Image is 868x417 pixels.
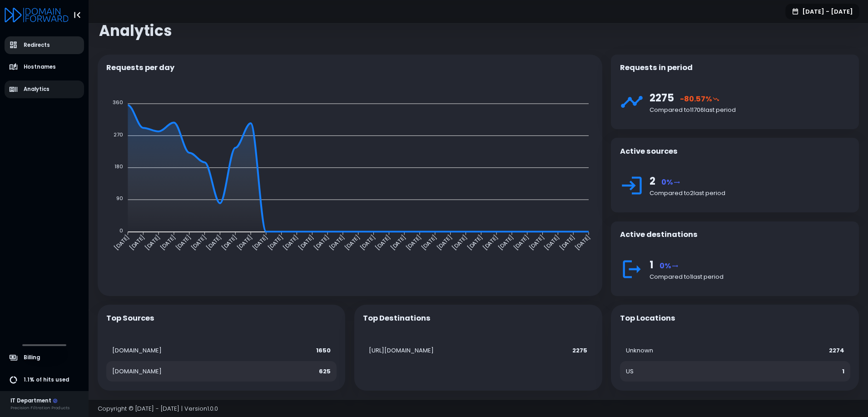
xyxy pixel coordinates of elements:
tspan: [DATE] [512,233,531,251]
tspan: [DATE] [389,233,407,251]
span: Hostnames [24,63,56,71]
div: 1 [650,257,850,272]
h4: Requests in period [620,63,693,72]
span: 1.1% of hits used [24,376,69,384]
tspan: [DATE] [497,233,515,251]
tspan: [DATE] [574,233,592,251]
h5: Top Locations [620,314,675,323]
tspan: [DATE] [251,233,269,251]
td: US [620,361,756,382]
tspan: [DATE] [113,233,131,251]
tspan: [DATE] [543,233,561,251]
tspan: [DATE] [466,233,484,251]
strong: 625 [319,367,331,376]
tspan: [DATE] [297,233,315,251]
span: Copyright © [DATE] - [DATE] | Version 1.0.0 [98,404,218,412]
span: Billing [24,354,40,362]
a: 1.1% of hits used [5,371,84,389]
div: 2275 [650,90,850,106]
div: Compared to 1 last period [650,272,850,281]
div: Compared to 2 last period [650,189,850,198]
span: Analytics [24,85,50,93]
a: Billing [5,349,84,367]
tspan: [DATE] [451,233,469,251]
td: [DOMAIN_NAME] [106,361,268,382]
tspan: [DATE] [420,233,438,251]
tspan: [DATE] [481,233,500,251]
strong: 2275 [572,346,587,355]
h4: Active destinations [620,230,698,239]
tspan: [DATE] [405,233,423,251]
span: Analytics [99,22,172,40]
tspan: [DATE] [312,233,331,251]
tspan: [DATE] [266,233,284,251]
tspan: [DATE] [205,233,223,251]
button: Toggle Aside [69,6,86,24]
tspan: [DATE] [358,233,377,251]
a: Hostnames [5,58,84,76]
tspan: 90 [116,195,123,202]
strong: 2274 [829,346,844,355]
tspan: [DATE] [174,233,193,251]
tspan: [DATE] [236,233,254,251]
tspan: [DATE] [343,233,362,251]
td: Unknown [620,340,756,361]
a: Analytics [5,80,84,98]
strong: 1650 [316,346,331,355]
div: IT Department [10,397,69,405]
button: [DATE] - [DATE] [785,4,859,20]
div: Compared to 11706 last period [650,106,850,115]
tspan: [DATE] [527,233,546,251]
tspan: [DATE] [328,233,346,251]
span: 0% [661,177,680,187]
h4: Active sources [620,147,678,156]
tspan: [DATE] [282,233,300,251]
tspan: 0 [119,226,123,234]
tspan: [DATE] [220,233,238,251]
h5: Top Destinations [363,314,431,323]
span: -80.57% [680,94,719,104]
a: Logo [5,8,69,20]
strong: 1 [842,367,844,376]
tspan: 270 [114,131,123,138]
td: [DOMAIN_NAME] [106,340,268,361]
h5: Requests per day [106,63,174,72]
span: 0% [660,261,679,271]
tspan: [DATE] [558,233,576,251]
tspan: [DATE] [128,233,146,251]
tspan: 180 [114,163,123,170]
a: Redirects [5,36,84,54]
td: [URL][DOMAIN_NAME] [363,340,534,361]
tspan: [DATE] [435,233,453,251]
h5: Top Sources [106,314,154,323]
div: Precision Filtration Products [10,405,69,411]
div: 2 [650,173,850,189]
tspan: [DATE] [189,233,208,251]
tspan: [DATE] [144,233,162,251]
tspan: [DATE] [159,233,177,251]
span: Redirects [24,41,50,49]
tspan: [DATE] [374,233,392,251]
tspan: 360 [113,99,123,106]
